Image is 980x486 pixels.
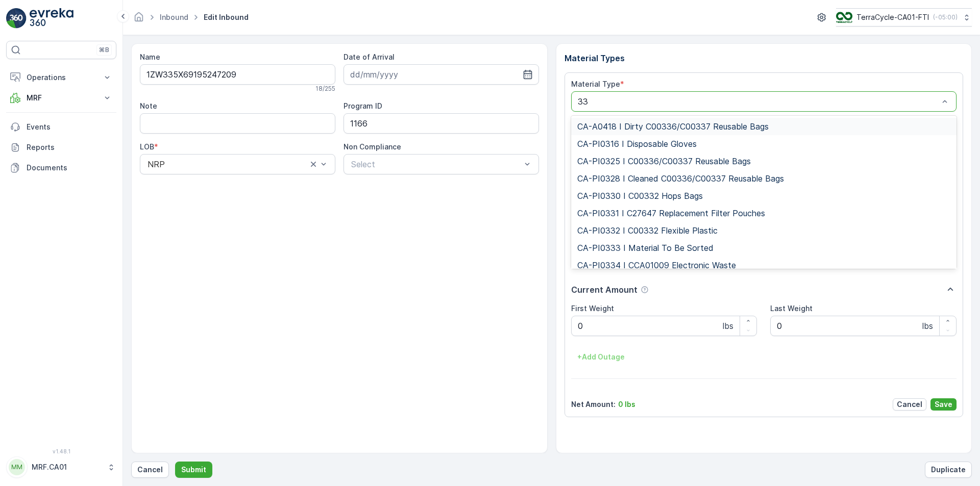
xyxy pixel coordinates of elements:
[9,459,25,475] div: MM
[202,12,251,22] span: Edit Inbound
[935,399,952,410] p: Save
[6,88,116,108] button: MRF
[181,465,206,475] p: Submit
[571,80,620,88] label: Material Type
[897,399,922,410] p: Cancel
[571,399,616,410] p: Net Amount :
[930,398,957,411] button: Save
[577,261,736,270] span: CA-PI0334 I CCA01009 Electronic Waste
[577,174,784,183] span: CA-PI0328 I Cleaned C00336/C00337 Reusable Bags
[577,226,718,235] span: CA-PI0332 I C00332 Flexible Plastic
[27,72,96,83] p: Operations
[577,209,765,218] span: CA-PI0331 I C27647 Replacement Filter Pouches
[770,304,813,313] label: Last Weight
[836,12,852,23] img: TC_BVHiTW6.png
[577,157,751,166] span: CA-PI0325 I C00336/C00337 Reusable Bags
[160,13,188,21] a: Inbound
[577,139,697,148] span: CA-PI0316 I Disposable Gloves
[140,53,160,61] label: Name
[856,12,929,22] p: TerraCycle-CA01-FTI
[577,243,714,252] span: CA-PI0333 I Material To Be Sorted
[131,462,169,478] button: Cancel
[577,191,703,200] span: CA-PI0330 I C00332 Hops Bags
[6,8,27,29] img: logo
[133,15,144,24] a: Homepage
[137,465,163,475] p: Cancel
[618,399,635,410] p: 0 lbs
[577,122,769,131] span: CA-A0418 I Dirty C00336/C00337 Reusable Bags
[140,101,157,110] label: Note
[565,52,964,64] p: Material Types
[140,142,154,151] label: LOB
[27,122,112,132] p: Events
[27,163,112,173] p: Documents
[6,158,116,178] a: Documents
[6,456,116,478] button: MMMRF.CA01
[6,117,116,137] a: Events
[27,93,96,103] p: MRF
[6,137,116,158] a: Reports
[32,462,102,472] p: MRF.CA01
[6,67,116,88] button: Operations
[27,142,112,152] p: Reports
[351,158,521,170] p: Select
[344,64,539,85] input: dd/mm/yyyy
[641,286,649,294] div: Help Tooltip Icon
[571,304,614,313] label: First Weight
[315,85,335,93] p: 18 / 255
[344,53,395,61] label: Date of Arrival
[344,142,401,151] label: Non Compliance
[30,8,73,29] img: logo_light-DOdMpM7g.png
[893,398,926,411] button: Cancel
[577,352,625,362] p: + Add Outage
[6,448,116,454] span: v 1.48.1
[933,13,958,21] p: ( -05:00 )
[175,462,212,478] button: Submit
[925,462,972,478] button: Duplicate
[571,349,631,365] button: +Add Outage
[723,320,733,332] p: lbs
[344,101,382,110] label: Program ID
[836,8,972,27] button: TerraCycle-CA01-FTI(-05:00)
[571,284,638,296] p: Current Amount
[99,46,109,54] p: ⌘B
[922,320,933,332] p: lbs
[931,465,966,475] p: Duplicate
